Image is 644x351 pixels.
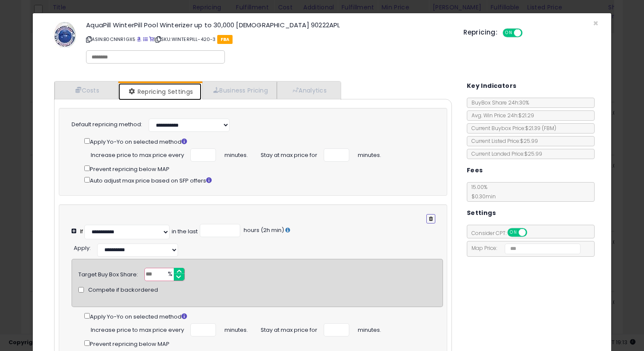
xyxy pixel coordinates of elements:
[86,22,451,28] h3: AquaPill WinterPill Pool Winterizer up to 30,000 [DEMOGRAPHIC_DATA] 90222APL
[277,81,340,99] a: Analytics
[467,183,496,200] span: 15.00 %
[503,29,514,37] span: ON
[74,241,91,252] div: :
[261,323,317,334] span: Stay at max price for
[467,165,483,176] h5: Fees
[525,125,556,132] span: $21.39
[542,125,556,132] span: ( FBM )
[149,36,154,43] a: Your listing only
[467,244,581,252] span: Map Price:
[467,125,556,132] span: Current Buybox Price:
[84,175,436,185] div: Auto adjust max price based on SFP offers
[84,164,436,174] div: Prevent repricing below MAP
[84,339,443,348] div: Prevent repricing below MAP
[78,268,138,279] div: Target Buy Box Share:
[467,193,496,200] span: $0.30 min
[72,121,142,129] label: Default repricing method:
[224,148,248,160] span: minutes.
[593,17,598,29] span: ×
[467,229,538,237] span: Consider CPT:
[84,311,443,321] div: Apply Yo-Yo on selected method
[86,32,451,46] p: ASIN: B0CNNR1GX5 | SKU: WINTERPILL-420-3
[217,35,233,44] span: FBA
[467,81,517,91] h5: Key Indicators
[88,286,158,294] span: Compete if backordered
[467,137,538,145] span: Current Listed Price: $25.99
[224,323,248,334] span: minutes.
[91,323,184,334] span: Increase price to max price every
[74,244,89,252] span: Apply
[358,323,381,334] span: minutes.
[358,148,381,160] span: minutes.
[463,29,497,36] h5: Repricing:
[508,229,519,236] span: ON
[52,22,78,47] img: 51tJL3T0xGL._SL60_.jpg
[467,99,529,106] span: BuyBox Share 24h: 30%
[118,83,202,100] a: Repricing Settings
[242,226,284,234] span: hours (2h min)
[202,81,277,99] a: Business Pricing
[55,81,118,99] a: Costs
[172,228,198,236] div: in the last
[261,148,317,160] span: Stay at max price for
[137,36,141,43] a: BuyBox page
[467,150,542,157] span: Current Landed Price: $25.99
[91,148,184,160] span: Increase price to max price every
[163,268,176,281] span: %
[84,136,436,146] div: Apply Yo-Yo on selected method
[521,29,535,37] span: OFF
[467,208,496,218] h5: Settings
[526,229,539,236] span: OFF
[467,112,534,119] span: Avg. Win Price 24h: $21.29
[429,216,433,221] i: Remove Condition
[143,36,148,43] a: All offer listings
